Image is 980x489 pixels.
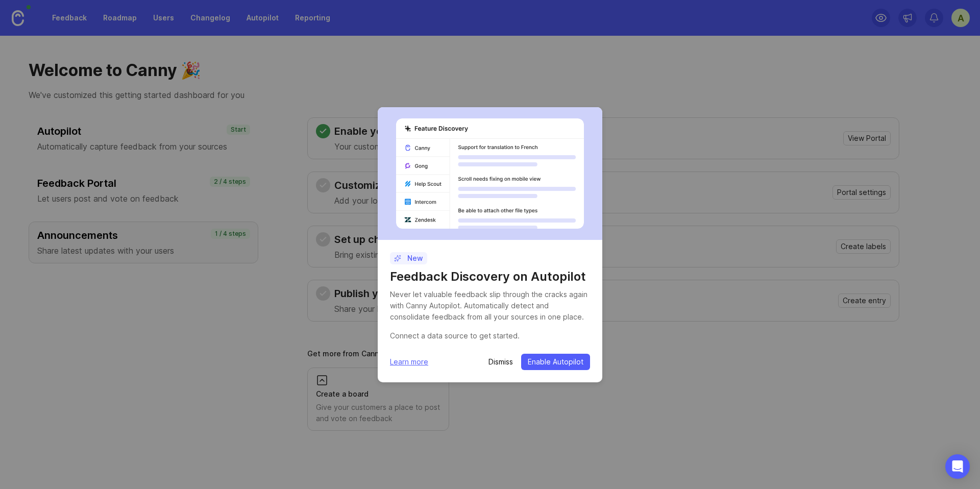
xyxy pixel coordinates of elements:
[488,357,513,367] button: Dismiss
[945,454,970,479] div: Open Intercom Messenger
[528,357,583,367] span: Enable Autopilot
[521,354,590,370] button: Enable Autopilot
[390,289,590,323] div: Never let valuable feedback slip through the cracks again with Canny Autopilot. Automatically det...
[394,253,423,263] p: New
[390,268,590,285] h1: Feedback Discovery on Autopilot
[396,118,584,229] img: autopilot-456452bdd303029aca878276f8eef889.svg
[390,330,590,341] div: Connect a data source to get started.
[390,356,428,368] a: Learn more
